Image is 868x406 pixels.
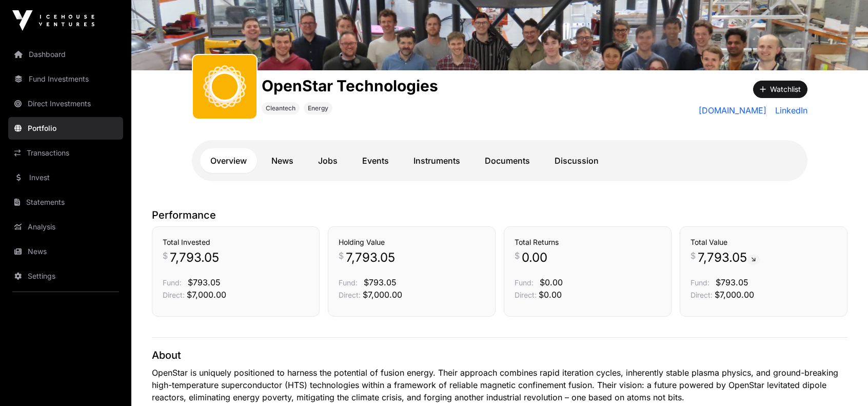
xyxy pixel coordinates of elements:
span: $7,000.00 [715,289,754,300]
span: $7,000.00 [187,289,226,300]
a: Transactions [8,142,123,164]
span: Direct: [163,291,185,299]
a: Portfolio [8,117,123,140]
span: 7,793.05 [698,249,760,266]
p: OpenStar is uniquely positioned to harness the potential of fusion energy. Their approach combine... [152,366,847,403]
a: Documents [475,148,540,173]
h1: OpenStar Technologies [262,76,438,95]
span: $0.00 [540,277,563,287]
a: Direct Investments [8,92,123,115]
span: $793.05 [188,277,221,287]
a: Instruments [403,148,470,173]
span: Direct: [515,291,537,299]
a: Settings [8,265,123,287]
h3: Total Value [691,237,837,247]
p: About [152,348,847,362]
span: $0.00 [539,289,562,300]
span: $793.05 [716,277,748,287]
span: $ [515,249,520,262]
p: Performance [152,208,847,222]
span: 7,793.05 [170,249,219,266]
button: Watchlist [753,81,807,98]
span: $ [339,249,344,262]
a: Fund Investments [8,68,123,90]
span: Fund: [339,278,358,287]
a: Invest [8,166,123,189]
span: Fund: [691,278,709,287]
nav: Tabs [200,148,799,173]
a: News [8,240,123,263]
a: Jobs [308,148,348,173]
span: Direct: [339,291,361,299]
span: $7,000.00 [363,289,402,300]
a: Overview [200,148,257,173]
span: Direct: [691,291,713,299]
iframe: Chat Widget [817,357,868,406]
h3: Total Returns [515,237,661,247]
span: $ [691,249,696,262]
a: News [261,148,304,173]
span: Energy [308,104,328,112]
img: Icehouse Ventures Logo [12,10,94,31]
span: 7,793.05 [346,249,395,266]
span: $ [163,249,168,262]
span: $793.05 [364,277,397,287]
a: Dashboard [8,43,123,66]
a: Events [352,148,399,173]
span: 0.00 [522,249,547,266]
a: Statements [8,191,123,214]
a: Discussion [544,148,609,173]
span: Fund: [163,278,182,287]
a: [DOMAIN_NAME] [699,104,767,117]
a: LinkedIn [771,104,807,117]
a: Analysis [8,216,123,238]
h3: Holding Value [339,237,485,247]
img: OpenStar.svg [197,59,252,114]
span: Cleantech [266,104,295,112]
span: Fund: [515,278,534,287]
h3: Total Invested [163,237,309,247]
